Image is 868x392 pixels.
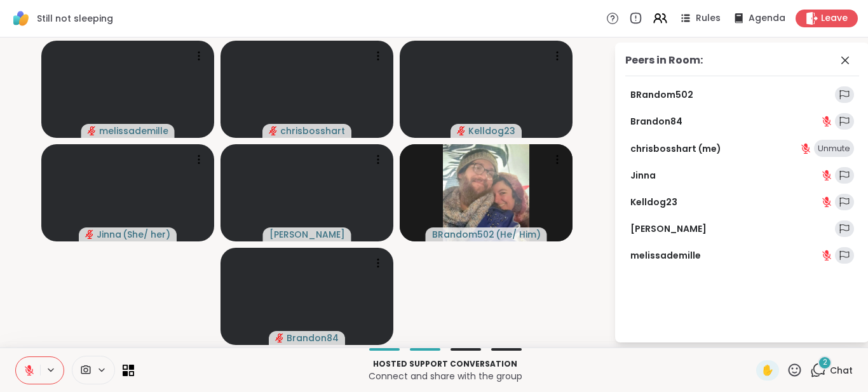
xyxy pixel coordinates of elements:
[269,228,345,241] span: [PERSON_NAME]
[630,88,693,101] a: BRandom502
[630,115,682,128] a: Brandon84
[99,125,168,137] span: melissademille
[287,332,339,344] span: Brandon84
[630,169,656,182] a: Jinna
[37,12,113,25] span: Still not sleeping
[823,357,827,368] span: 2
[432,228,494,241] span: BRandom502
[142,358,749,370] p: Hosted support conversation
[749,12,785,25] span: Agenda
[97,228,121,241] span: Jinna
[269,126,278,135] span: audio-muted
[696,12,721,25] span: Rules
[630,196,677,208] a: Kelldog23
[625,53,703,68] div: Peers in Room:
[123,228,170,241] span: ( She/ her )
[630,222,707,235] a: [PERSON_NAME]
[85,230,94,239] span: audio-muted
[88,126,97,135] span: audio-muted
[10,8,32,29] img: ShareWell Logomark
[630,142,721,155] a: chrisbosshart (me)
[821,12,848,25] span: Leave
[280,125,345,137] span: chrisbosshart
[468,125,515,137] span: Kelldog23
[761,363,774,378] span: ✋
[457,126,466,135] span: audio-muted
[830,364,853,377] span: Chat
[275,334,284,342] span: audio-muted
[142,370,749,382] p: Connect and share with the group
[630,249,701,262] a: melissademille
[443,144,529,241] img: BRandom502
[814,140,854,158] div: Unmute
[496,228,541,241] span: ( He/ Him )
